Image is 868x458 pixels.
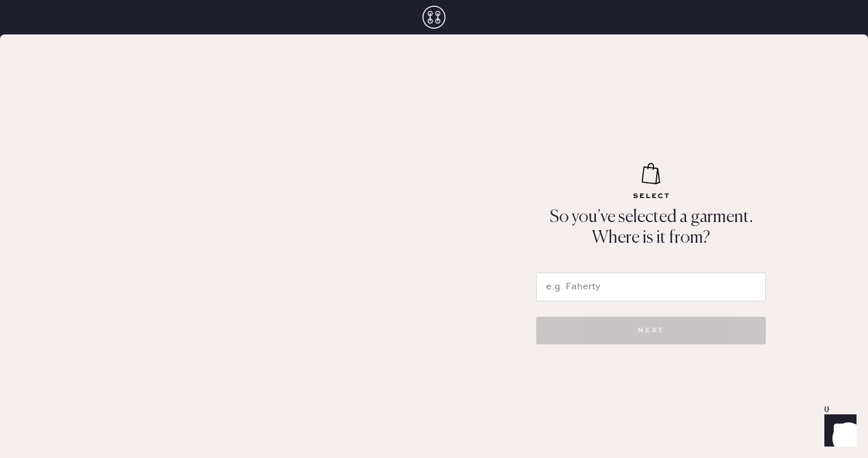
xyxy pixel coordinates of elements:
p: So you’ve selected a garment. Where is it from? [530,207,772,249]
button: NEXT [536,317,766,344]
iframe: Front Chat [813,406,863,456]
input: e.g. Faherty [536,273,766,301]
img: 29f81abb-8b67-4310-9eda-47f93fc590c9_select.svg [624,163,678,201]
